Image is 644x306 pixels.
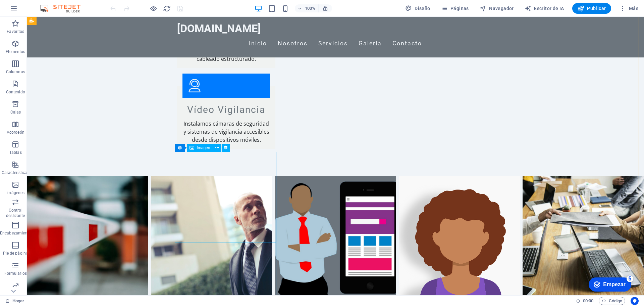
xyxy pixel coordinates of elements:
font: Tablas [9,150,22,155]
font: Escritor de IA [534,6,564,11]
font: Control deslizante [6,208,25,218]
button: Navegador [477,3,517,14]
font: Favoritos [7,29,24,34]
font: Empezar [26,7,49,13]
div: Diseño (Ctrl+Alt+Y) [402,3,433,14]
font: Elementos [6,49,25,54]
div: Empezar Quedan 5 elementos, 0 % completado [12,3,54,17]
font: Pie de página [3,251,28,256]
button: Páginas [438,3,472,14]
i: Recargar página [163,5,171,12]
font: 5 [52,2,55,7]
a: Haga clic para cancelar la selección. Haga doble clic para abrir Páginas. [5,297,24,305]
font: Publicar [587,6,606,11]
font: Acordeón [7,130,24,135]
font: 100% [305,6,315,11]
button: Diseño [402,3,433,14]
button: recargar [163,4,171,12]
font: Cajas [10,110,21,115]
font: Columnas [6,70,25,74]
i: Al cambiar el tamaño, se ajusta automáticamente el nivel de zoom para adaptarse al dispositivo el... [322,5,328,11]
button: Centrados en el usuario [631,297,639,305]
button: Más [616,3,641,14]
font: Código [609,298,622,303]
font: Hogar [12,298,24,303]
button: Haga clic aquí para salir del modo de vista previa y continuar editando [149,4,157,12]
font: Navegador [489,6,514,11]
font: Formularios [4,271,27,276]
font: 00:00 [583,298,593,303]
img: Logotipo del editor [39,4,89,12]
font: Más [629,6,638,11]
font: Características [2,170,30,175]
font: Diseño [415,6,430,11]
button: Código [599,297,625,305]
font: Imágenes [6,190,24,195]
font: Imagen [197,145,210,150]
font: Páginas [450,6,469,11]
button: Escritor de IA [522,3,567,14]
button: 100% [295,4,319,12]
font: Contenido [6,90,25,94]
button: Publicar [572,3,611,14]
h6: Tiempo de sesión [576,297,594,305]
